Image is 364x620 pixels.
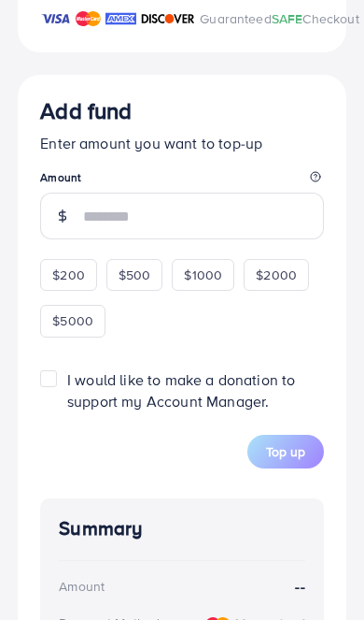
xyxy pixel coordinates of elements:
span: Top up [266,442,305,461]
div: Amount [59,577,105,596]
span: $200 [52,266,85,284]
img: brand [40,7,71,30]
p: Enter amount you want to top-up [40,132,324,154]
img: brand [105,7,136,30]
span: $500 [119,266,151,284]
span: SAFE [272,9,303,28]
iframe: Chat [285,536,350,606]
span: $1000 [184,266,222,284]
legend: Amount [40,169,324,193]
h4: Summary [59,517,305,541]
h3: Add fund [40,97,324,124]
img: brand [76,7,101,30]
p: Guaranteed Checkout [200,7,359,30]
img: brand [141,7,195,30]
span: $2000 [256,266,297,284]
button: Top up [247,435,324,469]
span: I would like to make a donation to support my Account Manager. [67,369,295,411]
span: $5000 [52,311,93,330]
